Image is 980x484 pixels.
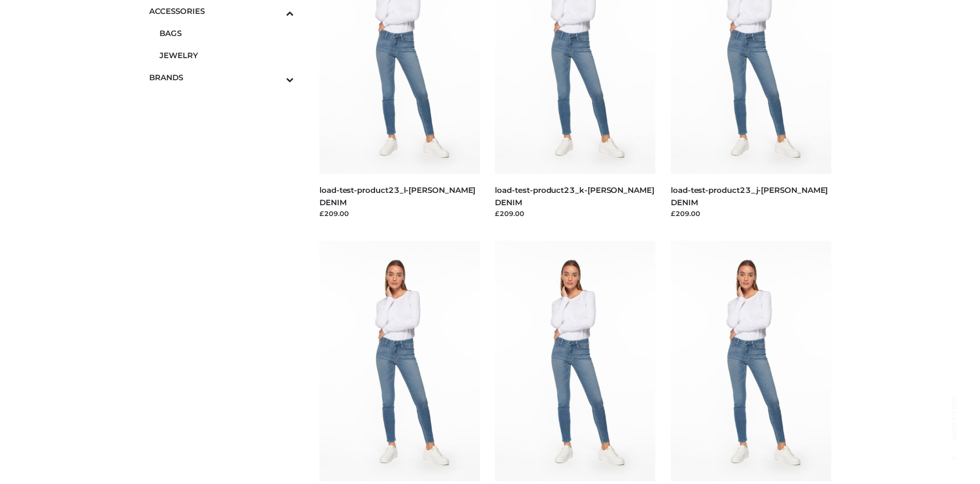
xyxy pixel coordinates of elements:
a: load-test-product23_k-[PERSON_NAME] DENIM [495,185,654,207]
span: ACCESSORIES [149,5,294,17]
span: Back to top [941,415,967,440]
a: JEWELRY [159,44,294,66]
div: £209.00 [319,208,480,219]
a: load-test-product23_j-[PERSON_NAME] DENIM [671,185,828,207]
span: BAGS [159,27,294,39]
span: BRANDS [149,71,294,83]
a: BAGS [159,22,294,44]
div: £209.00 [495,208,655,219]
a: load-test-product23_l-[PERSON_NAME] DENIM [319,185,475,207]
button: Toggle Submenu [258,66,294,88]
span: JEWELRY [159,49,294,61]
div: £209.00 [671,208,831,219]
a: BRANDSToggle Submenu [149,66,294,88]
